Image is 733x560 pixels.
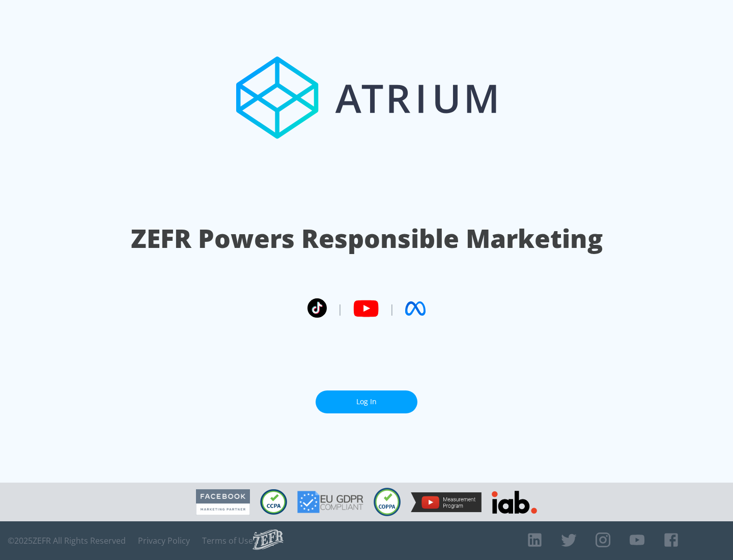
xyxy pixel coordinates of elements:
img: CCPA Compliant [260,489,287,515]
a: Terms of Use [202,536,253,546]
span: | [389,301,395,316]
img: GDPR Compliant [297,491,363,513]
img: YouTube Measurement Program [411,492,482,512]
img: IAB [492,491,537,514]
img: COPPA Compliant [374,488,401,516]
span: | [337,301,343,316]
span: © 2025 ZEFR All Rights Reserved [8,536,126,546]
a: Privacy Policy [138,536,190,546]
a: Log In [316,390,417,413]
img: Facebook Marketing Partner [196,489,250,515]
h1: ZEFR Powers Responsible Marketing [131,221,603,256]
